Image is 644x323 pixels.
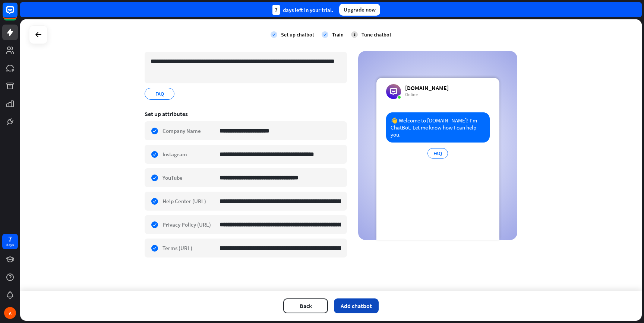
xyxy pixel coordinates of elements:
div: Online [405,92,449,97]
div: [DOMAIN_NAME] [405,84,449,92]
div: days left in your trial. [272,5,333,15]
i: check [322,31,328,38]
div: Set up attributes [145,110,347,118]
div: days [6,242,14,247]
div: FAQ [427,148,448,159]
button: Open LiveChat chat widget [6,3,28,25]
div: A [4,307,16,319]
div: Tune chatbot [362,31,391,38]
button: Add chatbot [334,298,379,313]
div: Upgrade now [339,4,380,16]
div: Set up chatbot [281,31,314,38]
a: 7 days [2,234,18,249]
button: Back [283,298,328,313]
div: 👋 Welcome to [DOMAIN_NAME]! I’m ChatBot. Let me know how I can help you. [386,112,490,143]
span: FAQ [155,90,165,98]
i: check [271,31,277,38]
div: 7 [8,236,12,242]
div: 7 [272,5,280,15]
div: 3 [351,31,358,38]
div: Train [332,31,344,38]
